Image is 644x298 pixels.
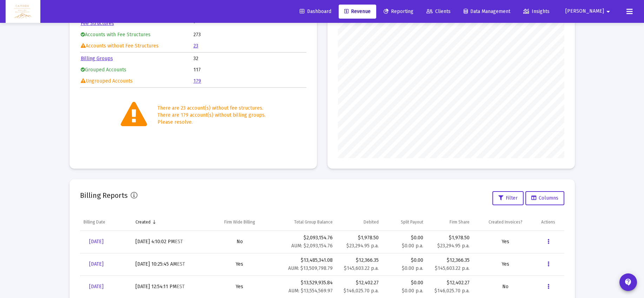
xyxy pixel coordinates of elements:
[430,279,470,286] div: $12,402.27
[344,265,379,271] small: $145,603.22 p.a.
[81,20,114,26] a: Fee Structures
[402,265,423,271] small: $0.00 p.a.
[81,41,193,51] td: Accounts without Fee Structures
[80,214,132,231] td: Column Billing Date
[565,8,604,14] span: [PERSON_NAME]
[477,261,534,268] div: Yes
[212,283,268,290] div: Yes
[275,257,332,272] div: $13,485,341.08
[212,238,268,245] div: No
[89,239,104,245] span: [DATE]
[489,219,523,225] div: Created Invoices?
[89,261,104,267] span: [DATE]
[340,257,379,264] div: $12,366.35
[382,214,427,231] td: Column Split Payout
[294,5,337,19] a: Dashboard
[84,235,109,249] a: [DATE]
[84,280,109,294] a: [DATE]
[193,30,306,40] td: 273
[193,78,201,84] a: 179
[288,265,333,271] small: AUM: $13,509,798.79
[477,283,534,290] div: No
[344,8,371,14] span: Revenue
[175,239,183,245] small: EST
[300,8,331,14] span: Dashboard
[340,279,379,286] div: $12,402.27
[291,243,333,249] small: AUM: $2,093,154.76
[275,279,332,294] div: $13,529,935.84
[80,190,128,201] h2: Billing Reports
[437,243,470,249] small: $23,294.95 p.a.
[604,5,612,19] mat-icon: arrow_drop_down
[458,5,516,19] a: Data Management
[386,257,423,272] div: $0.00
[401,219,423,225] div: Split Payout
[473,214,538,231] td: Column Created Invoices?
[11,5,35,19] img: Dashboard
[135,283,205,290] div: [DATE] 12:54:11 PM
[177,284,185,290] small: EST
[624,278,632,286] mat-icon: contact_support
[518,5,555,19] a: Insights
[193,65,306,75] td: 117
[135,261,205,268] div: [DATE] 10:25:45 AM
[271,214,336,231] td: Column Total Group Balance
[492,191,524,205] button: Filter
[81,30,193,40] td: Accounts with Fee Structures
[384,8,413,14] span: Reporting
[158,105,266,112] div: There are 23 account(s) without fee structures.
[288,288,333,294] small: AUM: $13,554,569.97
[158,112,266,119] div: There are 179 account(s) without billing groups.
[132,214,208,231] td: Column Created
[339,5,376,19] a: Revenue
[208,214,272,231] td: Column Firm Wide Billing
[177,261,185,267] small: EST
[402,288,423,294] small: $0.00 p.a.
[531,195,558,201] span: Columns
[557,4,621,18] button: [PERSON_NAME]
[427,214,473,231] td: Column Firm Share
[477,238,534,245] div: Yes
[84,257,109,271] a: [DATE]
[84,219,105,225] div: Billing Date
[193,53,306,64] td: 32
[81,76,193,86] td: Ungrouped Accounts
[430,257,470,264] div: $12,366.35
[434,288,470,294] small: $146,025.70 p.a.
[386,279,423,294] div: $0.00
[135,219,151,225] div: Created
[450,219,470,225] div: Firm Share
[158,119,266,126] div: Please resolve.
[498,195,518,201] span: Filter
[89,284,104,290] span: [DATE]
[344,288,379,294] small: $146,025.70 p.a.
[538,214,564,231] td: Column Actions
[275,234,332,250] div: $2,093,154.76
[294,219,333,225] div: Total Group Balance
[378,5,419,19] a: Reporting
[523,8,550,14] span: Insights
[435,265,470,271] small: $145,603.22 p.a.
[81,65,193,75] td: Grouped Accounts
[464,8,510,14] span: Data Management
[541,219,555,225] div: Actions
[525,191,564,205] button: Columns
[193,43,198,49] a: 23
[386,234,423,250] div: $0.00
[364,219,379,225] div: Debited
[421,5,456,19] a: Clients
[336,214,383,231] td: Column Debited
[212,261,268,268] div: Yes
[135,238,205,245] div: [DATE] 4:10:02 PM
[402,243,423,249] small: $0.00 p.a.
[81,56,113,61] a: Billing Groups
[346,243,379,249] small: $23,294.95 p.a.
[426,8,451,14] span: Clients
[224,219,255,225] div: Firm Wide Billing
[340,234,379,241] div: $1,978.50
[430,234,470,241] div: $1,978.50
